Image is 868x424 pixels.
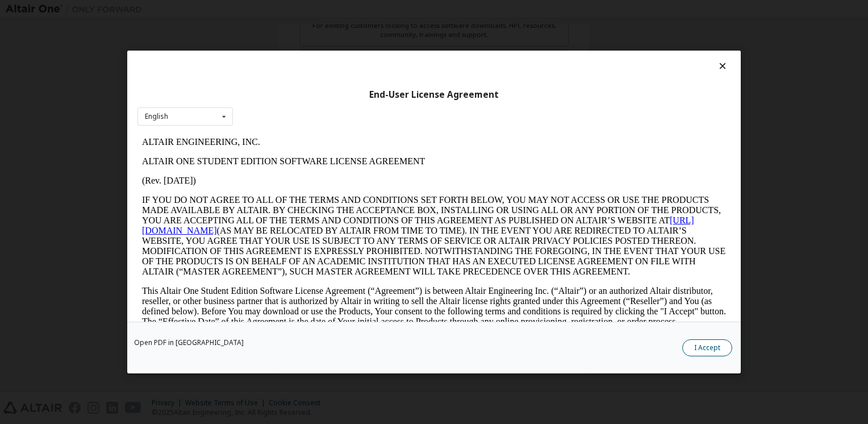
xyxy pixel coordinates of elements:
button: I Accept [682,339,732,356]
p: ALTAIR ONE STUDENT EDITION SOFTWARE LICENSE AGREEMENT [5,24,589,34]
p: (Rev. [DATE]) [5,43,589,53]
p: IF YOU DO NOT AGREE TO ALL OF THE TERMS AND CONDITIONS SET FORTH BELOW, YOU MAY NOT ACCESS OR USE... [5,63,589,144]
a: [URL][DOMAIN_NAME] [5,83,557,103]
div: English [145,113,168,120]
div: End-User License Agreement [137,89,731,101]
p: ALTAIR ENGINEERING, INC. [5,5,589,15]
p: This Altair One Student Edition Software License Agreement (“Agreement”) is between Altair Engine... [5,153,589,194]
a: Open PDF in [GEOGRAPHIC_DATA] [134,339,244,346]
